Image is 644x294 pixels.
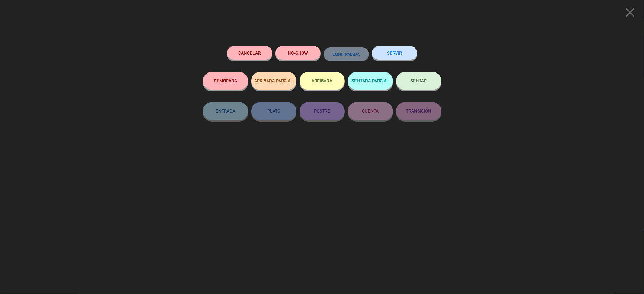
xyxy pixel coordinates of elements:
button: SENTADA PARCIAL [348,72,393,90]
span: CONFIRMADA [333,52,360,57]
button: DEMORADA [203,72,248,90]
button: Cancelar [227,46,272,60]
button: ENTRADA [203,102,248,120]
button: SENTAR [396,72,441,90]
button: POSTRE [300,102,345,120]
button: SERVIR [372,46,417,60]
span: SENTAR [411,78,427,83]
span: ARRIBADA PARCIAL [254,78,293,83]
button: TRANSICIÓN [396,102,441,120]
button: CUENTA [348,102,393,120]
button: CONFIRMADA [324,47,369,61]
button: NO-SHOW [275,46,321,60]
button: close [621,5,639,22]
button: PLATO [251,102,296,120]
button: ARRIBADA PARCIAL [251,72,296,90]
button: ARRIBADA [300,72,345,90]
i: close [623,5,638,20]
